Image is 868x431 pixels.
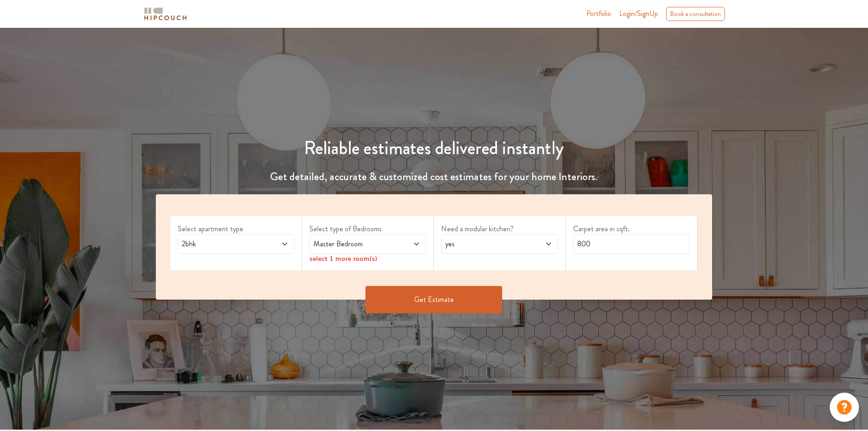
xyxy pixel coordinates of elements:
[150,170,718,183] h4: Get detailed, accurate & customized cost estimates for your home Interiors.
[309,223,426,234] label: Select type of Bedrooms
[180,239,262,249] span: 2bhk
[443,239,525,249] span: yes
[178,223,294,234] label: Select apartment type
[441,223,558,234] label: Need a modular kitchen?
[586,8,611,19] a: Portfolio
[666,7,725,21] div: Book a consultation
[143,4,188,24] span: logo-horizontal.svg
[312,239,393,249] span: Master Bedroom
[309,254,426,263] div: select 1 more room(s)
[365,286,502,313] button: Get Estimate
[150,137,718,159] h1: Reliable estimates delivered instantly
[619,8,658,19] span: Login/SignUp
[573,223,690,234] label: Carpet area in sqft.
[573,234,690,254] input: Enter area sqft
[143,6,188,22] img: logo-horizontal.svg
